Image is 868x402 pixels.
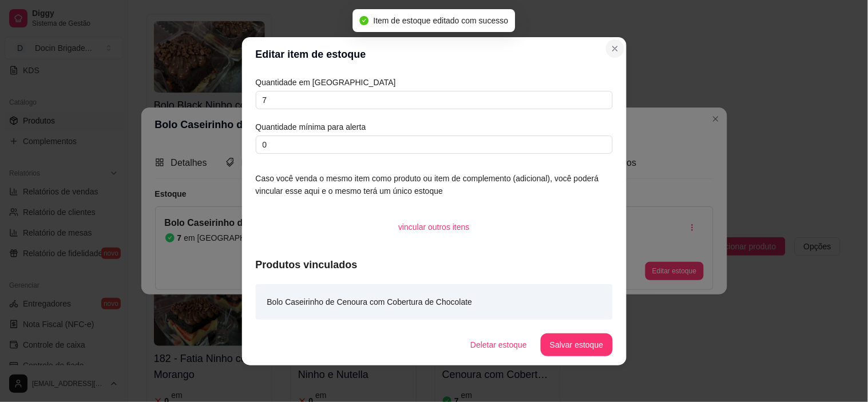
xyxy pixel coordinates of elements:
button: vincular outros itens [389,216,479,238]
article: Bolo Caseirinho de Cenoura com Cobertura de Chocolate [267,296,473,308]
button: Close [606,39,624,58]
span: check-circle [360,16,369,25]
article: Produtos vinculados [256,257,613,273]
button: Salvar estoque [541,333,612,356]
button: Deletar estoque [461,333,536,356]
header: Editar item de estoque [242,37,627,71]
article: Quantidade em [GEOGRAPHIC_DATA] [256,76,613,89]
article: Caso você venda o mesmo item como produto ou item de complemento (adicional), você poderá vincula... [256,172,613,197]
article: Quantidade mínima para alerta [256,121,613,133]
span: Item de estoque editado com sucesso [374,16,509,25]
